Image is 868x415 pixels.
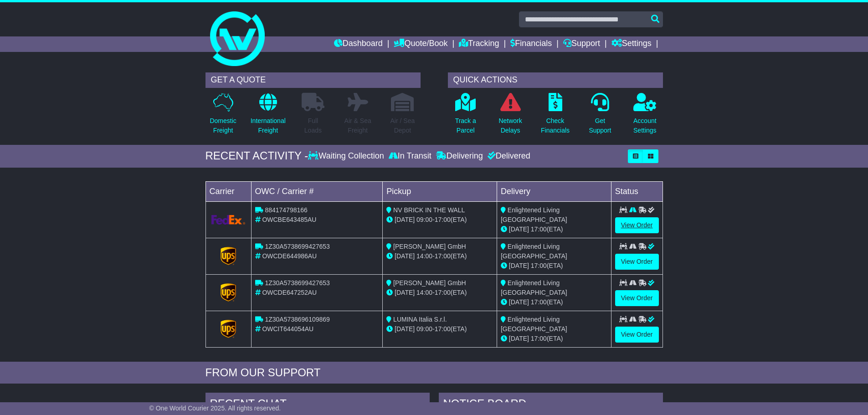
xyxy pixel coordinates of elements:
[209,92,236,140] a: DomesticFreight
[510,36,552,52] a: Financials
[416,252,432,260] span: 14:00
[383,181,497,201] td: Pickup
[302,116,324,135] p: Full Loads
[611,181,663,201] td: Status
[435,289,451,296] span: 17:00
[210,116,236,135] p: Domestic Freight
[395,325,415,333] span: [DATE]
[531,298,547,306] span: 17:00
[434,151,485,161] div: Delivering
[501,243,567,260] span: Enlightened Living [GEOGRAPHIC_DATA]
[588,92,611,140] a: GetSupport
[344,116,371,135] p: Air & Sea Freight
[416,216,432,223] span: 09:00
[221,320,236,338] img: GetCarrierServiceLogo
[395,289,415,296] span: [DATE]
[205,149,308,163] div: RECENT ACTIVITY -
[262,325,313,333] span: OWCIT644054AU
[509,335,529,342] span: [DATE]
[250,92,286,140] a: InternationalFreight
[149,405,281,412] span: © One World Courier 2025. All rights reserved.
[393,206,465,214] span: NV BRICK IN THE WALL
[386,215,493,225] div: - (ETA)
[615,217,659,233] a: View Order
[615,254,659,270] a: View Order
[265,243,329,250] span: 1Z30A5738699427653
[265,279,329,287] span: 1Z30A5738699427653
[308,151,386,161] div: Waiting Collection
[221,283,236,302] img: GetCarrierServiceLogo
[498,116,522,135] p: Network Delays
[531,225,547,233] span: 17:00
[497,181,611,201] td: Delivery
[455,92,477,140] a: Track aParcel
[501,316,567,333] span: Enlightened Living [GEOGRAPHIC_DATA]
[262,289,317,296] span: OWCDE647252AU
[448,72,663,88] div: QUICK ACTIONS
[501,261,607,271] div: (ETA)
[386,151,434,161] div: In Transit
[205,181,251,201] td: Carrier
[386,251,493,261] div: - (ETA)
[386,324,493,334] div: - (ETA)
[633,92,657,140] a: AccountSettings
[251,116,286,135] p: International Freight
[509,298,529,306] span: [DATE]
[615,327,659,343] a: View Order
[435,216,451,223] span: 17:00
[615,290,659,306] a: View Order
[251,181,383,201] td: OWC / Carrier #
[531,262,547,269] span: 17:00
[485,151,530,161] div: Delivered
[393,316,447,323] span: LUMINA Italia S.r.l.
[394,36,447,52] a: Quote/Book
[334,36,383,52] a: Dashboard
[509,225,529,233] span: [DATE]
[221,247,236,265] img: GetCarrierServiceLogo
[455,116,476,135] p: Track a Parcel
[395,216,415,223] span: [DATE]
[498,92,522,140] a: NetworkDelays
[393,243,466,250] span: [PERSON_NAME] GmbH
[262,252,317,260] span: OWCDE644986AU
[416,289,432,296] span: 14:00
[390,116,415,135] p: Air / Sea Depot
[589,116,611,135] p: Get Support
[393,279,466,287] span: [PERSON_NAME] GmbH
[386,288,493,297] div: - (ETA)
[563,36,600,52] a: Support
[501,225,607,234] div: (ETA)
[262,216,316,223] span: OWCBE643485AU
[633,116,657,135] p: Account Settings
[540,92,570,140] a: CheckFinancials
[205,72,421,88] div: GET A QUOTE
[541,116,570,135] p: Check Financials
[459,36,499,52] a: Tracking
[435,325,451,333] span: 17:00
[531,335,547,342] span: 17:00
[435,252,451,260] span: 17:00
[265,206,307,214] span: 884174798166
[205,366,663,379] div: FROM OUR SUPPORT
[501,297,607,307] div: (ETA)
[509,262,529,269] span: [DATE]
[501,334,607,343] div: (ETA)
[501,206,567,223] span: Enlightened Living [GEOGRAPHIC_DATA]
[395,252,415,260] span: [DATE]
[501,279,567,296] span: Enlightened Living [GEOGRAPHIC_DATA]
[265,316,329,323] span: 1Z30A5738696109869
[211,215,246,225] img: GetCarrierServiceLogo
[416,325,432,333] span: 09:00
[611,36,652,52] a: Settings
